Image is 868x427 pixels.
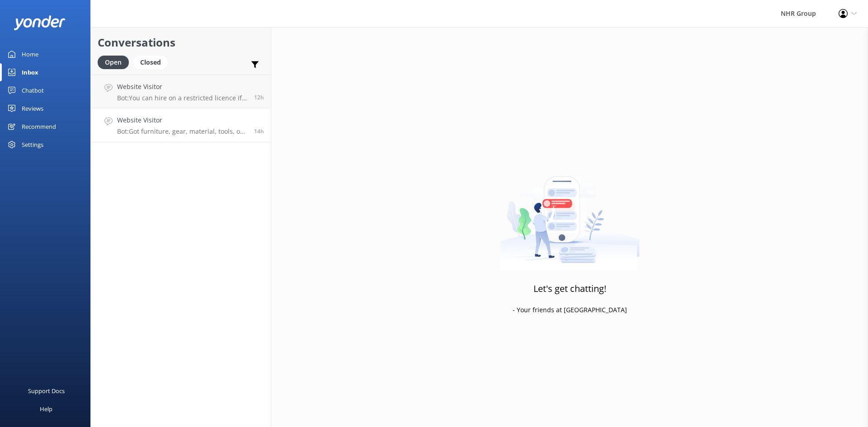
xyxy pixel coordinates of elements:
div: Chatbot [22,81,44,99]
div: Support Docs [28,382,65,400]
h4: Website Visitor [117,115,247,125]
div: Reviews [22,99,43,117]
p: Bot: You can hire on a restricted licence if you're over 21, as long as you follow all the condit... [117,94,247,102]
h3: Let's get chatting! [533,282,606,296]
span: Oct 02 2025 08:01pm (UTC +13:00) Pacific/Auckland [254,94,264,101]
div: Help [40,400,52,418]
img: yonder-white-logo.png [14,15,66,30]
div: Open [98,56,129,69]
div: Closed [133,56,168,69]
h2: Conversations [98,34,264,51]
img: artwork of a man stealing a conversation from at giant smartphone [500,157,640,270]
div: Inbox [22,63,38,81]
div: Settings [22,136,43,154]
a: Website VisitorBot:Got furniture, gear, material, tools, or freight to move? Take our quiz to fin... [91,108,271,142]
p: - Your friends at [GEOGRAPHIC_DATA] [513,305,627,315]
div: Home [22,45,38,63]
a: Website VisitorBot:You can hire on a restricted licence if you're over 21, as long as you follow ... [91,75,271,108]
div: Recommend [22,117,56,136]
p: Bot: Got furniture, gear, material, tools, or freight to move? Take our quiz to find the best veh... [117,127,247,136]
a: Closed [133,57,172,67]
a: Open [98,57,133,67]
span: Oct 02 2025 06:37pm (UTC +13:00) Pacific/Auckland [254,127,264,135]
h4: Website Visitor [117,82,247,92]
